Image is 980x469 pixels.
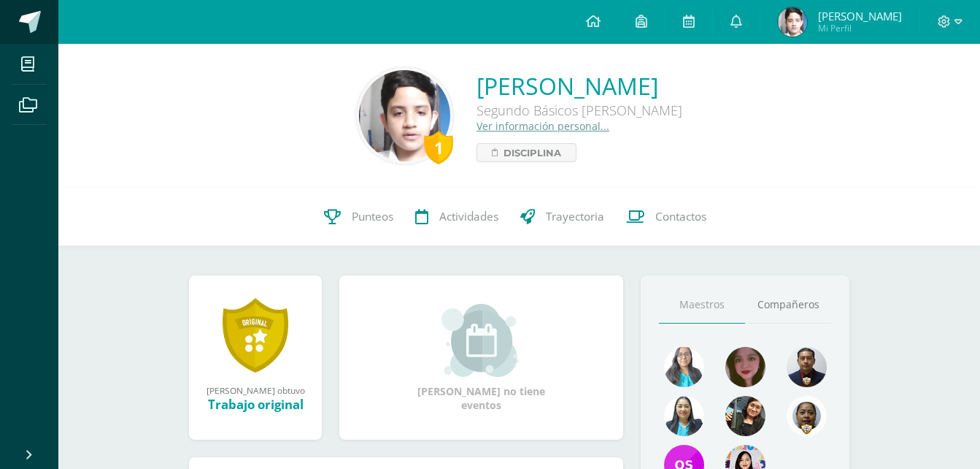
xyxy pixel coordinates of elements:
[818,9,902,23] span: [PERSON_NAME]
[503,144,561,161] span: Disciplina
[787,396,827,436] img: 39d12c75fc7c08c1d8db18f8fb38dc3f.png
[404,188,509,246] a: Actividades
[615,188,717,246] a: Contactos
[509,188,615,246] a: Trayectoria
[778,7,807,37] img: 5cce2f6299e3c8c1027dd6ae6d57db19.png
[664,347,704,387] img: ce48fdecffa589a24be67930df168508.png
[655,209,706,224] span: Contactos
[359,70,450,161] img: 4ab6ccddf9c2a23a5e6bc69199a90297.png
[745,286,831,324] a: Compañeros
[313,188,404,246] a: Punteos
[725,396,765,436] img: 73802ff053b96be4d416064cb46eb66b.png
[477,119,609,133] a: Ver información personal...
[659,286,745,324] a: Maestros
[818,22,902,34] span: Mi Perfil
[424,131,453,164] div: 1
[439,209,498,224] span: Actividades
[725,347,765,387] img: 775caf7197dc2b63b976a94a710c5fee.png
[477,102,682,119] div: Segundo Básicos [PERSON_NAME]
[441,304,521,377] img: event_small.png
[204,396,307,413] div: Trabajo original
[787,347,827,387] img: 76e40354e9c498dffe855eee51dfc475.png
[546,209,604,224] span: Trayectoria
[409,304,555,412] div: [PERSON_NAME] no tiene eventos
[664,396,704,436] img: 9fe0fd17307f8b952d7b109f04598178.png
[352,209,393,224] span: Punteos
[477,70,682,102] a: [PERSON_NAME]
[204,384,307,396] div: [PERSON_NAME] obtuvo
[477,143,576,162] a: Disciplina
